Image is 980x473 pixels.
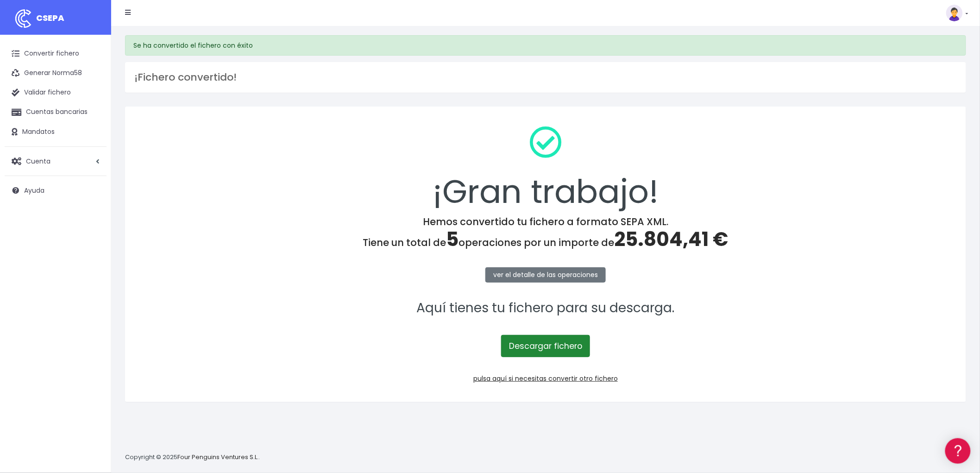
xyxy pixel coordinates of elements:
a: General [9,199,176,213]
a: POWERED BY ENCHANT [127,267,178,276]
a: Descargar fichero [501,335,590,357]
p: Aquí tienes tu fichero para su descarga. [137,298,954,319]
p: Copyright © 2025 . [125,453,260,462]
span: Cuenta [26,156,50,165]
div: Se ha convertido el fichero con éxito [125,35,966,56]
a: Mandatos [5,122,107,142]
h4: Hemos convertido tu fichero a formato SEPA XML. Tiene un total de operaciones por un importe de [137,216,954,251]
h3: ¡Fichero convertido! [134,71,957,83]
div: Información general [9,64,176,73]
div: Facturación [9,184,176,193]
div: Convertir ficheros [9,102,176,111]
a: Formatos [9,117,176,132]
a: API [9,237,176,251]
img: profile [946,5,963,21]
a: ver el detalle de las operaciones [485,267,606,283]
div: ¡Gran trabajo! [137,119,954,216]
button: Contáctanos [9,248,176,264]
a: Four Penguins Ventures S.L. [177,453,258,461]
span: 25.804,41 € [615,226,729,253]
a: Cuenta [5,151,107,171]
a: Información general [9,79,176,93]
a: Problemas habituales [9,132,176,146]
a: Videotutoriales [9,146,176,160]
img: logo [12,7,35,30]
span: CSEPA [36,12,64,24]
a: pulsa aquí si necesitas convertir otro fichero [473,374,618,383]
div: Programadores [9,222,176,231]
a: Generar Norma58 [5,63,107,83]
a: Ayuda [5,181,107,200]
a: Cuentas bancarias [5,102,107,122]
a: Perfiles de empresas [9,160,176,175]
span: 5 [446,226,459,253]
a: Convertir fichero [5,44,107,63]
a: Validar fichero [5,83,107,102]
span: Ayuda [24,186,44,195]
